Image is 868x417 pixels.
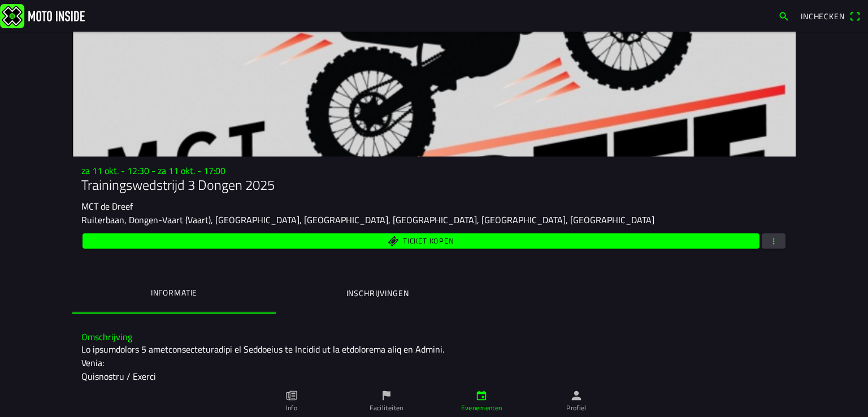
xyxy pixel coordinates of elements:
[566,403,587,413] ion-label: Profiel
[151,286,197,299] ion-label: Informatie
[475,389,488,402] ion-icon: calendar
[81,166,787,176] h3: za 11 okt. - 12:30 - za 11 okt. - 17:00
[81,332,787,342] h3: Omschrijving
[286,403,297,413] ion-label: Info
[570,389,583,402] ion-icon: person
[81,177,787,193] h1: Trainingswedstrijd 3 Dongen 2025
[801,10,845,22] span: Inchecken
[370,403,403,413] ion-label: Faciliteiten
[461,403,502,413] ion-label: Evenementen
[81,213,654,227] ion-text: Ruiterbaan, Dongen-Vaart (Vaart), [GEOGRAPHIC_DATA], [GEOGRAPHIC_DATA], [GEOGRAPHIC_DATA], [GEOGR...
[772,6,795,25] a: search
[380,389,393,402] ion-icon: flag
[346,287,409,299] ion-label: Inschrijvingen
[403,238,454,245] span: Ticket kopen
[795,6,866,25] a: Incheckenqr scanner
[285,389,298,402] ion-icon: paper
[81,199,133,213] ion-text: MCT de Dreef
